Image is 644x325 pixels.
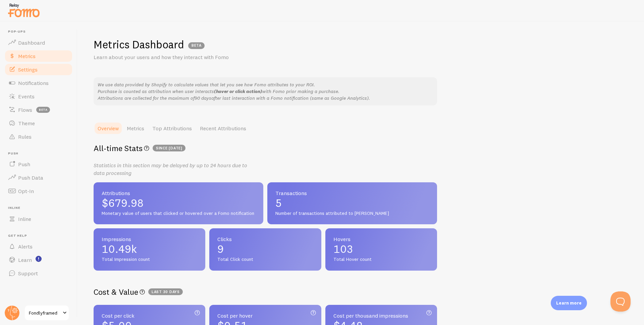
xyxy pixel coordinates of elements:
[102,211,255,217] span: Monetary value of users that clicked or hovered over a Fomo notification
[18,39,45,46] span: Dashboard
[8,234,73,238] span: Get Help
[333,313,429,318] span: Cost per thousand impressions
[188,42,205,49] span: BETA
[4,90,73,103] a: Events
[4,184,73,198] a: Opt-In
[8,30,73,34] span: Pop-ups
[4,49,73,63] a: Metrics
[18,66,38,73] span: Settings
[4,36,73,49] a: Dashboard
[18,257,32,263] span: Learn
[18,188,34,194] span: Opt-In
[102,236,197,242] span: Impressions
[102,244,197,254] span: 10.49k
[148,288,183,295] span: Last 30 days
[4,267,73,280] a: Support
[4,63,73,76] a: Settings
[36,256,42,262] svg: <p>Watch New Feature Tutorials!</p>
[98,81,433,101] p: We use data provided by Shopify to calculate values that let you see how Fomo attributes to your ...
[36,107,50,113] span: beta
[8,206,73,210] span: Inline
[4,117,73,130] a: Theme
[94,287,437,297] h2: Cost & Value
[4,171,73,184] a: Push Data
[275,211,429,217] span: Number of transactions attributed to [PERSON_NAME]
[94,38,184,51] h1: Metrics Dashboard
[102,313,197,318] span: Cost per click
[102,257,197,263] span: Total Impression count
[18,161,30,168] span: Push
[4,130,73,143] a: Rules
[94,143,437,153] h2: All-time Stats
[8,151,73,156] span: Push
[217,313,313,318] span: Cost per hover
[333,257,429,263] span: Total Hover count
[4,240,73,253] a: Alerts
[4,103,73,117] a: Flows beta
[18,80,49,86] span: Notifications
[94,162,247,176] i: Statistics in this section may be delayed by up to 24 hours due to data processing
[195,95,211,101] em: 90 days
[7,2,41,19] img: fomo-relay-logo-orange.svg
[4,212,73,226] a: Inline
[18,216,31,222] span: Inline
[217,244,313,254] span: 9
[123,122,148,135] a: Metrics
[214,88,262,94] b: (hover or click action)
[275,198,429,208] span: 5
[4,76,73,90] a: Notifications
[18,106,32,113] span: Flows
[148,122,196,135] a: Top Attributions
[551,296,587,310] div: Learn more
[18,53,36,59] span: Metrics
[24,305,69,321] a: Fondlyframed
[29,309,61,317] span: Fondlyframed
[153,145,185,151] span: since [DATE]
[18,174,43,181] span: Push Data
[196,122,250,135] a: Recent Attributions
[556,300,582,306] p: Learn more
[4,253,73,267] a: Learn
[610,291,631,312] iframe: Help Scout Beacon - Open
[18,120,35,127] span: Theme
[18,133,32,140] span: Rules
[333,236,429,242] span: Hovers
[94,53,255,61] p: Learn about your users and how they interact with Fomo
[18,270,38,277] span: Support
[217,257,313,263] span: Total Click count
[94,122,123,135] a: Overview
[18,93,35,100] span: Events
[333,244,429,254] span: 103
[102,190,255,196] span: Attributions
[18,243,33,250] span: Alerts
[275,190,429,196] span: Transactions
[4,157,73,171] a: Push
[217,236,313,242] span: Clicks
[102,198,255,208] span: $679.98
